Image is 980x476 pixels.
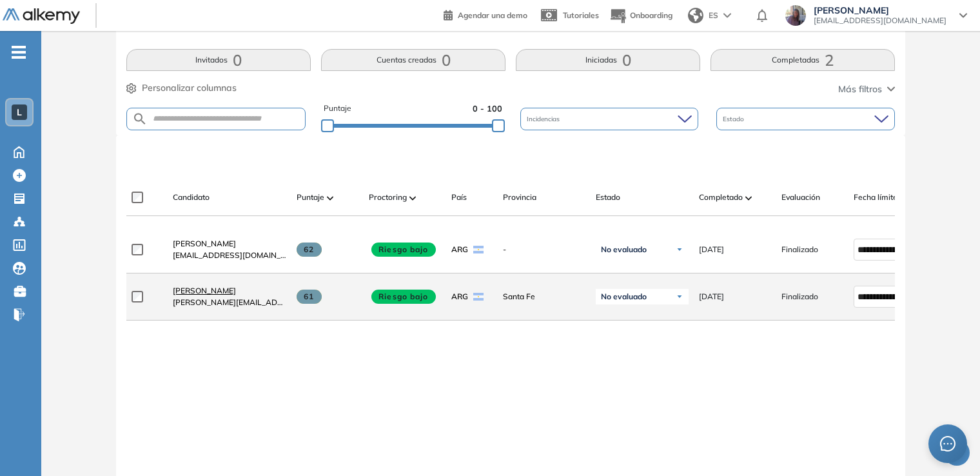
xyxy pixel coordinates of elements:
[699,291,724,302] span: [DATE]
[321,49,505,71] button: Cuentas creadas0
[173,239,236,248] span: [PERSON_NAME]
[838,83,882,96] span: Más filtros
[297,243,322,257] span: 62
[699,244,724,255] span: [DATE]
[132,111,148,127] img: SEARCH_ALT
[563,10,599,20] span: Tutoriales
[451,192,467,203] span: País
[371,290,436,304] span: Riesgo bajo
[297,290,322,304] span: 61
[814,5,946,15] span: [PERSON_NAME]
[503,291,585,302] span: Santa Fe
[781,244,818,255] span: Finalizado
[601,244,647,255] span: No evaluado
[173,192,210,203] span: Candidato
[699,192,743,203] span: Completado
[12,51,26,54] i: -
[324,103,351,115] span: Puntaje
[503,192,536,203] span: Provincia
[371,243,436,257] span: Riesgo bajo
[126,49,311,71] button: Invitados0
[596,192,620,203] span: Estado
[369,192,407,203] span: Proctoring
[297,192,324,203] span: Puntaje
[781,291,818,302] span: Finalizado
[676,293,683,301] img: Ícono de flecha
[458,10,527,20] span: Agendar una demo
[173,286,236,295] span: [PERSON_NAME]
[451,244,468,255] span: ARG
[710,49,895,71] button: Completadas2
[688,8,703,23] img: world
[173,297,286,308] span: [PERSON_NAME][EMAIL_ADDRESS][DOMAIN_NAME]
[838,83,895,96] button: Más filtros
[781,192,820,203] span: Evaluación
[444,6,527,22] a: Agendar una demo
[676,246,683,253] img: Ícono de flecha
[527,114,562,124] span: Incidencias
[451,291,468,302] span: ARG
[142,81,237,95] span: Personalizar columnas
[327,196,333,200] img: [missing "en.ARROW_ALT" translation]
[409,196,416,200] img: [missing "en.ARROW_ALT" translation]
[173,250,286,261] span: [EMAIL_ADDRESS][DOMAIN_NAME]
[814,15,946,26] span: [EMAIL_ADDRESS][DOMAIN_NAME]
[520,108,699,130] div: Incidencias
[473,246,484,253] img: ARG
[3,8,80,25] img: Logo
[473,293,484,301] img: ARG
[630,10,672,20] span: Onboarding
[173,285,286,297] a: [PERSON_NAME]
[723,114,747,124] span: Estado
[601,292,647,302] span: No evaluado
[126,81,237,95] button: Personalizar columnas
[516,49,700,71] button: Iniciadas0
[940,436,955,451] span: message
[854,192,897,203] span: Fecha límite
[473,103,502,115] span: 0 - 100
[716,108,895,130] div: Estado
[17,107,22,117] span: L
[745,196,752,200] img: [missing "en.ARROW_ALT" translation]
[723,13,731,18] img: arrow
[173,238,286,250] a: [PERSON_NAME]
[709,10,718,21] span: ES
[503,244,585,255] span: -
[609,2,672,30] button: Onboarding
